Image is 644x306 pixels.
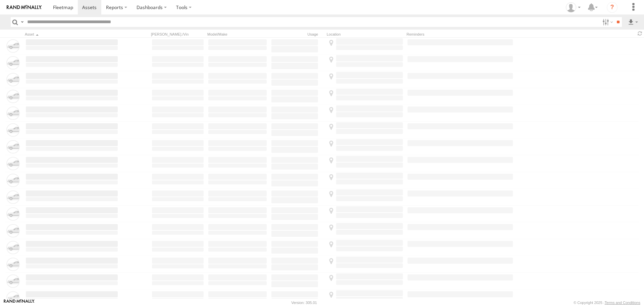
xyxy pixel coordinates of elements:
[291,301,317,305] div: Version: 305.01
[151,32,205,37] div: [PERSON_NAME]./Vin
[407,32,514,37] div: Reminders
[574,301,640,305] div: © Copyright 2025 -
[25,32,119,37] div: Click to Sort
[207,32,268,37] div: Model/Make
[327,32,404,37] div: Location
[4,299,35,306] a: Visit our Website
[636,30,644,37] span: Refresh
[270,32,324,37] div: Usage
[19,17,25,27] label: Search Query
[563,2,583,12] div: Adam Falloon
[607,2,618,13] i: ?
[605,301,640,305] a: Terms and Conditions
[7,5,42,10] img: rand-logo.svg
[600,17,614,27] label: Search Filter Options
[627,17,639,27] label: Export results as...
